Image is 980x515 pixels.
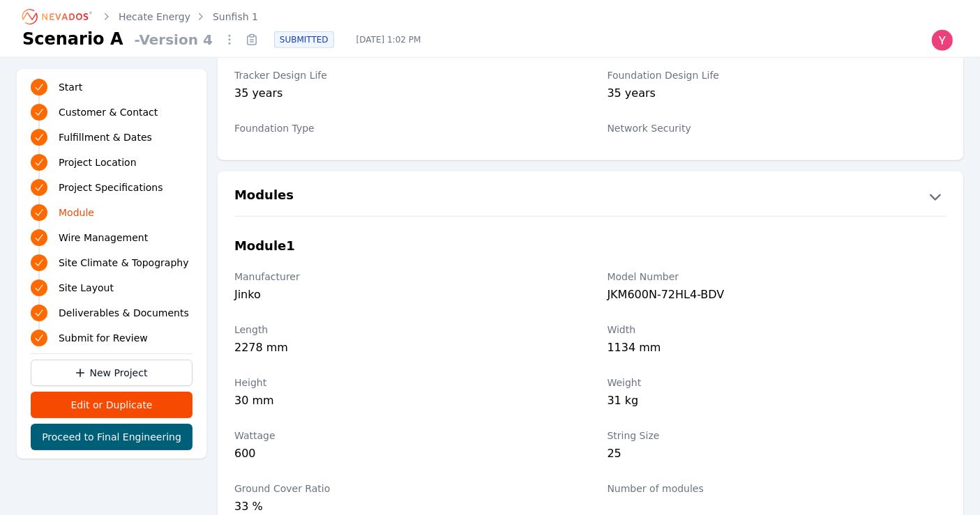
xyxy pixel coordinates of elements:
[234,85,574,105] div: 35 years
[59,105,158,119] span: Customer & Contact
[608,68,947,82] label: Foundation Design Life
[59,281,114,295] span: Site Layout
[31,424,193,450] button: Proceed to Final Engineering
[234,392,574,412] div: 30 mm
[608,445,947,465] div: 25
[213,10,258,24] a: Sunfish 1
[119,10,190,24] a: Hecate Energy
[234,445,574,465] div: 600
[234,339,574,359] div: 2278 mm
[931,29,953,52] img: Yoni Bennett
[22,28,123,50] h1: Scenario A
[608,392,947,412] div: 31 kg
[234,286,574,306] div: Jinko
[234,376,574,390] label: Height
[59,231,148,245] span: Wire Management
[234,429,574,443] label: Wattage
[234,482,574,495] label: Ground Cover Ratio
[608,429,947,443] label: String Size
[234,270,574,284] label: Manufacturer
[31,392,193,418] button: Edit or Duplicate
[608,339,947,359] div: 1134 mm
[59,331,148,345] span: Submit for Review
[608,376,947,390] label: Weight
[31,77,193,348] nav: Progress
[59,206,94,220] span: Module
[59,256,188,270] span: Site Climate & Topography
[31,360,193,386] a: New Project
[234,68,574,82] label: Tracker Design Life
[608,85,947,105] div: 35 years
[234,323,574,337] label: Length
[129,30,218,49] span: - Version 4
[608,286,947,306] div: JKM600N-72HL4-BDV
[234,121,574,135] label: Foundation Type
[22,6,258,28] nav: Breadcrumb
[59,80,82,94] span: Start
[59,155,137,169] span: Project Location
[608,270,947,284] label: Model Number
[608,323,947,337] label: Width
[59,130,152,144] span: Fulfillment & Dates
[234,236,295,256] h3: Module 1
[59,306,189,320] span: Deliverables & Documents
[608,121,947,135] label: Network Security
[234,185,294,208] h2: Modules
[345,34,432,45] span: [DATE] 1:02 PM
[608,482,947,495] label: Number of modules
[59,180,163,194] span: Project Specifications
[274,31,334,48] div: SUBMITTED
[218,185,963,208] button: Modules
